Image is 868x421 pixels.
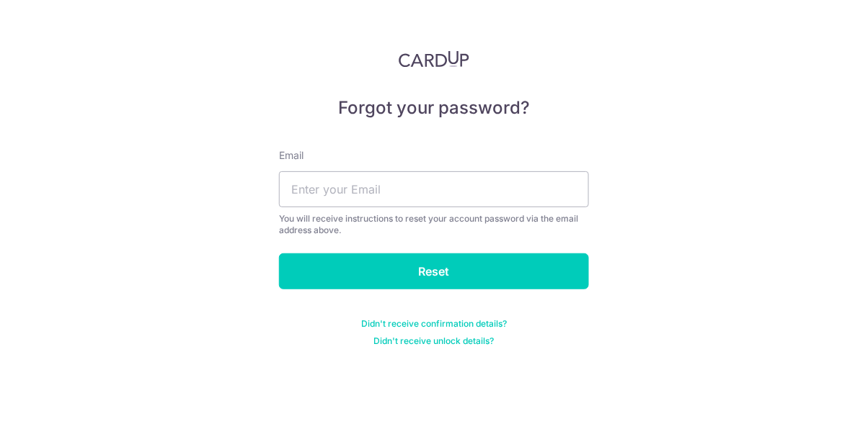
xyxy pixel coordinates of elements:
[279,171,589,207] input: Enter your Email
[279,148,304,163] label: Email
[279,213,589,236] div: You will receive instructions to reset your account password via the email address above.
[399,50,469,68] img: CardUp Logo
[279,253,589,289] input: Reset
[361,318,507,330] a: Didn't receive confirmation details?
[374,335,495,347] a: Didn't receive unlock details?
[279,96,589,119] h5: Forgot your password?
